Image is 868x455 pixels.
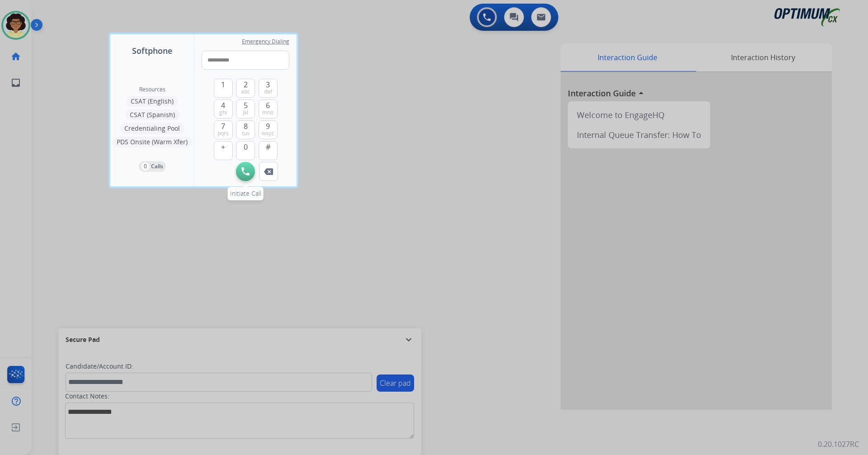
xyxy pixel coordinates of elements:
span: 0 [244,142,248,152]
img: call-button [264,168,273,175]
button: 5jkl [236,100,255,118]
button: 8tuv [236,120,255,139]
img: call-button [241,167,250,175]
button: 0Calls [139,161,166,172]
button: Credentialing Pool [120,123,184,134]
button: 7pqrs [214,120,233,139]
span: 8 [244,121,248,132]
span: Softphone [132,44,172,57]
span: jkl [243,109,248,116]
span: Resources [139,86,165,93]
span: mno [262,109,274,116]
button: CSAT (English) [126,96,178,107]
button: 4ghi [214,100,233,118]
span: 9 [266,121,270,132]
span: tuv [242,130,250,137]
button: CSAT (Spanish) [125,109,179,120]
span: Emergency Dialing [242,38,289,45]
span: 5 [244,100,248,111]
button: 6mno [259,100,278,118]
button: 1 [214,79,233,98]
span: abc [241,88,250,95]
button: PDS Onsite (Warm Xfer) [112,137,192,147]
span: ghi [219,109,227,116]
button: + [214,141,233,160]
button: 0 [236,141,255,160]
span: def [264,88,272,95]
span: wxyz [262,130,274,137]
button: 9wxyz [259,120,278,139]
button: 3def [259,79,278,98]
span: 1 [221,79,225,90]
button: Initiate Call [236,162,255,181]
button: 2abc [236,79,255,98]
p: 0.20.1027RC [818,439,859,450]
span: 2 [244,79,248,90]
span: # [266,142,270,152]
span: 4 [221,100,225,111]
span: 6 [266,100,270,111]
span: pqrs [217,130,229,137]
p: Calls [151,162,163,171]
button: # [259,141,278,160]
span: 3 [266,79,270,90]
p: 0 [142,162,149,171]
span: 7 [221,121,225,132]
span: + [221,142,225,152]
span: Initiate Call [230,189,261,198]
